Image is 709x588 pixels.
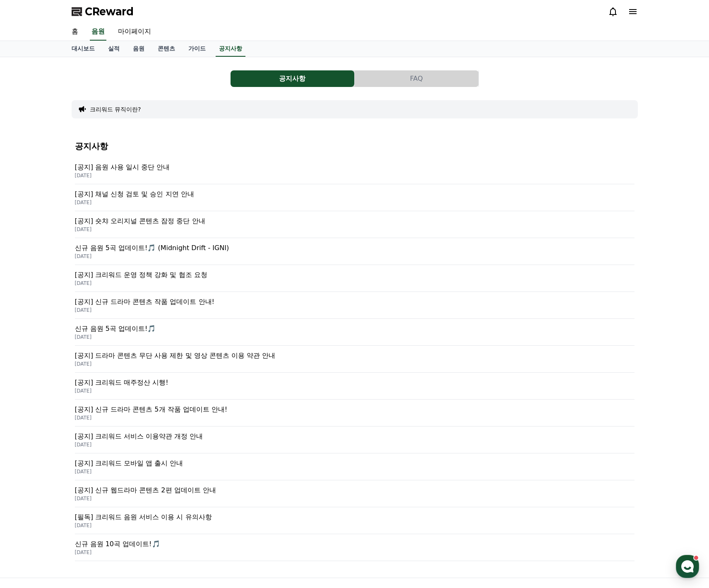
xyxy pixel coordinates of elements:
p: [공지] 신규 웹드라마 콘텐츠 2편 업데이트 안내 [75,485,634,495]
a: [공지] 신규 웹드라마 콘텐츠 2편 업데이트 안내 [DATE] [75,480,634,507]
a: [공지] 드라마 콘텐츠 무단 사용 제한 및 영상 콘텐츠 이용 약관 안내 [DATE] [75,346,634,373]
p: [공지] 숏챠 오리지널 콘텐츠 잠정 중단 안내 [75,216,634,226]
span: CReward [85,5,134,18]
span: 대화 [76,275,86,282]
p: [공지] 크리워드 매주정산 시행! [75,378,634,388]
p: [공지] 크리워드 모바일 앱 출시 안내 [75,458,634,468]
a: [공지] 신규 드라마 콘텐츠 작품 업데이트 안내! [DATE] [75,292,634,319]
a: 신규 음원 10곡 업데이트!🎵 [DATE] [75,534,634,561]
a: [필독] 크리워드 음원 서비스 이용 시 유의사항 [DATE] [75,507,634,534]
p: [DATE] [75,549,634,556]
span: 설정 [128,275,138,282]
p: [DATE] [75,414,634,421]
a: CReward [72,5,134,18]
a: [공지] 크리워드 서비스 이용약관 개정 안내 [DATE] [75,427,634,453]
button: 크리워드 뮤직이란? [90,105,141,113]
a: 공지사항 [216,41,245,57]
a: 가이드 [182,41,212,57]
a: 음원 [126,41,151,57]
a: 대화 [55,263,107,283]
p: [DATE] [75,199,634,206]
a: 설정 [107,263,159,283]
p: [공지] 드라마 콘텐츠 무단 사용 제한 및 영상 콘텐츠 이용 약관 안내 [75,351,634,361]
p: [DATE] [75,172,634,179]
a: [공지] 채널 신청 검토 및 승인 지연 안내 [DATE] [75,184,634,211]
a: 실적 [101,41,126,57]
p: [DATE] [75,253,634,260]
a: [공지] 음원 사용 일시 중단 안내 [DATE] [75,157,634,184]
p: [공지] 신규 드라마 콘텐츠 작품 업데이트 안내! [75,297,634,307]
p: [공지] 크리워드 서비스 이용약관 개정 안내 [75,431,634,441]
button: FAQ [355,70,478,87]
p: [DATE] [75,280,634,287]
p: [공지] 크리워드 운영 정책 강화 및 협조 요청 [75,270,634,280]
a: [공지] 크리워드 모바일 앱 출시 안내 [DATE] [75,453,634,480]
a: 마이페이지 [111,23,158,41]
a: 신규 음원 5곡 업데이트!🎵 (Midnight Drift - IGNI) [DATE] [75,238,634,265]
p: [DATE] [75,388,634,394]
p: 신규 음원 5곡 업데이트!🎵 (Midnight Drift - IGNI) [75,243,634,253]
button: 공지사항 [231,70,354,87]
a: FAQ [355,70,479,87]
p: [필독] 크리워드 음원 서비스 이용 시 유의사항 [75,512,634,522]
span: 홈 [26,275,31,282]
a: 홈 [2,263,55,283]
a: 대시보드 [65,41,101,57]
h4: 공지사항 [75,142,634,151]
p: [DATE] [75,522,634,529]
a: 홈 [65,23,85,41]
a: [공지] 숏챠 오리지널 콘텐츠 잠정 중단 안내 [DATE] [75,211,634,238]
a: 신규 음원 5곡 업데이트!🎵 [DATE] [75,319,634,346]
a: [공지] 크리워드 매주정산 시행! [DATE] [75,373,634,400]
p: [DATE] [75,226,634,233]
p: [공지] 채널 신청 검토 및 승인 지연 안내 [75,189,634,199]
p: [DATE] [75,468,634,475]
p: [DATE] [75,307,634,313]
p: [DATE] [75,495,634,502]
p: [DATE] [75,334,634,340]
a: [공지] 신규 드라마 콘텐츠 5개 작품 업데이트 안내! [DATE] [75,400,634,427]
p: 신규 음원 5곡 업데이트!🎵 [75,324,634,334]
a: [공지] 크리워드 운영 정책 강화 및 협조 요청 [DATE] [75,265,634,292]
p: [DATE] [75,361,634,367]
p: [공지] 신규 드라마 콘텐츠 5개 작품 업데이트 안내! [75,405,634,414]
p: [공지] 음원 사용 일시 중단 안내 [75,162,634,172]
p: [DATE] [75,441,634,448]
a: 콘텐츠 [151,41,182,57]
a: 음원 [90,23,106,41]
p: 신규 음원 10곡 업데이트!🎵 [75,539,634,549]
